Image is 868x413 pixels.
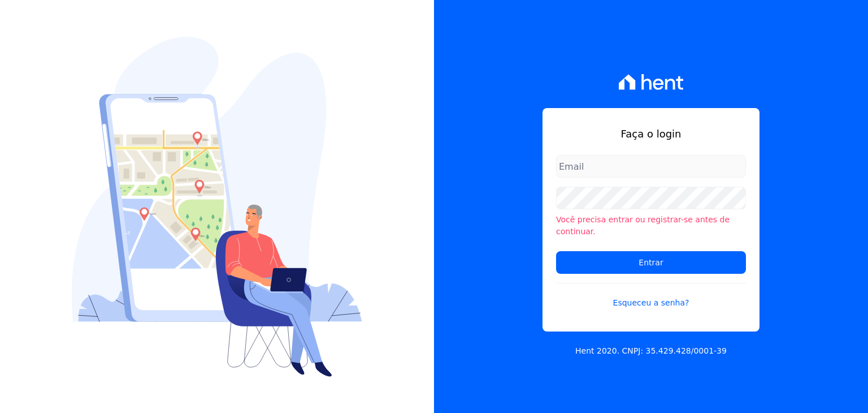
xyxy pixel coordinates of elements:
[556,251,746,274] input: Entrar
[556,155,746,178] input: Email
[575,345,727,357] p: Hent 2020. CNPJ: 35.429.428/0001-39
[72,37,362,377] img: Login
[556,126,746,141] h1: Faça o login
[556,214,746,238] li: Você precisa entrar ou registrar-se antes de continuar.
[556,283,746,309] a: Esqueceu a senha?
